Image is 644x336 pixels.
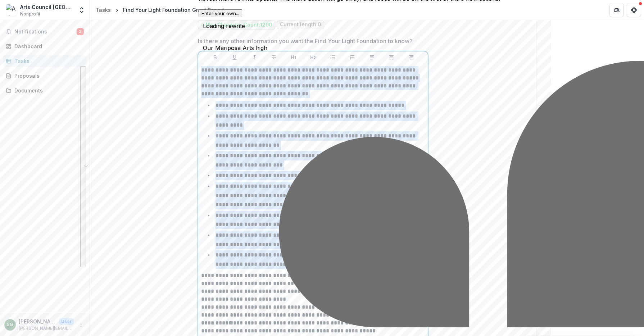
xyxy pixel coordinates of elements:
[20,11,40,17] span: Nonprofit
[93,5,114,15] a: Tasks
[77,3,87,17] button: Open entity switcher
[14,72,81,80] div: Proposals
[19,318,56,325] p: [PERSON_NAME]
[3,40,87,52] a: Dashboard
[6,4,17,16] img: Arts Council Santa Cruz County
[198,37,413,45] p: Is there any other information you want the Find Your Light Foundation to know?
[59,318,74,325] p: User
[93,5,227,15] nav: breadcrumb
[77,321,85,329] button: More
[3,55,87,67] a: Tasks
[3,70,87,82] a: Proposals
[14,29,77,35] span: Notifications
[3,26,87,37] button: Notifications2
[96,6,111,14] div: Tasks
[3,85,87,96] a: Documents
[19,325,74,332] p: [PERSON_NAME][EMAIL_ADDRESS][DOMAIN_NAME]
[14,42,81,50] div: Dashboard
[14,87,81,94] div: Documents
[123,6,224,14] div: Find Your Light Foundation Grant Report
[14,57,81,65] div: Tasks
[77,28,84,35] span: 2
[7,322,13,327] div: Sally Green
